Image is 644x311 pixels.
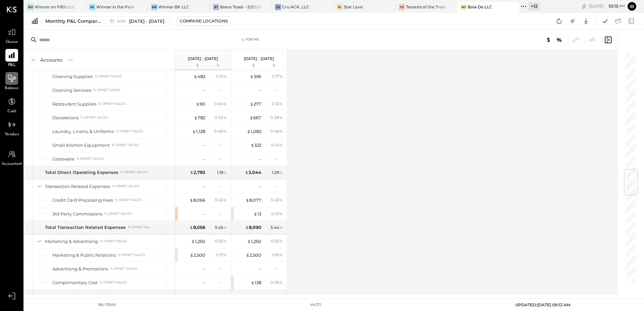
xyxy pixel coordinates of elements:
[279,73,283,79] span: %
[202,142,205,148] div: --
[112,184,139,189] div: % of NET SALES
[45,224,126,231] div: Total Transaction Related Expenses
[250,101,261,107] div: 277
[258,266,261,272] div: --
[234,63,261,68] div: $
[89,4,95,10] div: Wi
[52,73,93,80] div: Cleaning Supplies
[254,211,257,216] span: $
[52,156,74,162] div: Glassware
[223,238,227,244] span: %
[272,170,283,176] div: 1.29
[274,266,283,271] div: --
[218,279,227,285] div: --
[96,4,134,10] div: Winner in the Park
[216,73,227,79] div: 0.21
[118,253,145,257] div: % of NET SALES
[52,101,96,107] div: Restaurant Supplies
[2,161,22,167] span: Accountant
[245,225,249,230] span: $
[190,169,205,176] div: 2,783
[218,142,227,148] div: --
[223,73,227,79] span: %
[258,156,261,162] div: --
[279,197,283,202] span: %
[115,198,142,202] div: % of NET SALES
[251,280,255,285] span: $
[246,197,261,203] div: 8,077
[223,101,227,106] span: %
[40,57,62,63] div: Accounts
[190,252,194,258] span: $
[28,4,34,10] div: Wo
[250,101,254,107] span: $
[271,197,283,203] div: 3.43
[190,197,205,203] div: 8,066
[158,4,189,10] div: Winner BK LLC
[194,73,205,80] div: 482
[151,4,157,10] div: WB
[80,115,108,120] div: % of NET SALES
[272,293,283,299] div: 1.65
[202,279,205,286] div: --
[52,266,108,272] div: Advertising & Promotions
[515,302,570,307] span: UPDATED: [DATE] 09:13 AM
[0,118,23,138] a: Vendors
[245,224,261,231] div: 8,090
[202,156,205,162] div: --
[246,293,261,299] div: 3,888
[0,95,23,115] a: Cash
[52,115,78,121] div: Decorations
[344,4,363,10] div: Star Love
[213,4,219,10] div: BT
[190,293,193,299] span: $
[177,16,231,26] button: Compare Locations
[129,18,164,24] span: [DATE] - [DATE]
[215,197,227,203] div: 3.45
[274,156,283,162] div: --
[45,293,113,299] div: Total Marketing & Advertising
[202,183,205,190] div: --
[272,252,283,258] div: 1.06
[251,279,261,286] div: 138
[196,101,205,107] div: 90
[258,183,261,190] div: --
[254,211,261,217] div: 13
[263,63,285,68] div: %
[279,252,283,257] span: %
[271,142,283,148] div: 0.14
[214,128,227,134] div: 0.48
[178,63,205,68] div: $
[190,224,205,231] div: 8,066
[217,170,227,176] div: 1.19
[245,170,249,175] span: $
[246,197,249,203] span: $
[52,197,113,203] div: Credit Card Processing Fees
[271,211,283,217] div: 0.01
[223,197,227,202] span: %
[220,4,261,10] div: Bravo Toast – [GEOGRAPHIC_DATA]
[120,170,148,175] div: % of NET SALES
[223,252,227,257] span: %
[270,279,283,286] div: 0.06
[246,37,259,42] div: For Me
[310,302,321,308] div: v 4.37.1
[115,294,142,298] div: % of NET SALES
[279,128,283,134] span: %
[190,225,193,230] span: $
[0,148,23,167] a: Accountant
[468,4,492,10] div: Boia De LLC
[270,225,283,231] div: 3.44
[337,4,343,10] div: SL
[250,74,254,79] span: $
[190,197,193,203] span: $
[223,128,227,134] span: %
[270,128,283,134] div: 0.46
[279,142,283,147] span: %
[188,56,218,61] p: [DATE] - [DATE]
[207,63,229,68] div: %
[52,87,91,94] div: Cleaning Services
[223,170,227,175] span: %
[6,39,18,45] span: Queue
[246,293,250,299] span: $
